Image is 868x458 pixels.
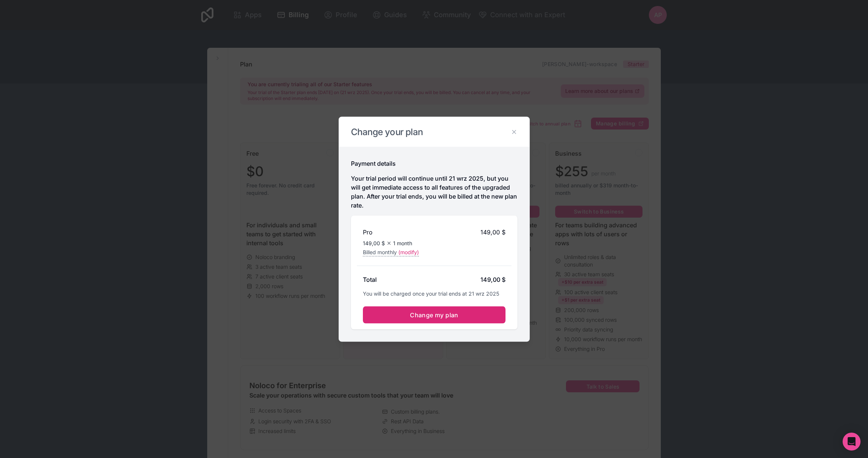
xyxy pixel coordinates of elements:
button: Billed monthly(modify) [363,248,419,256]
span: (modify) [398,248,419,256]
div: 149,00 $ [480,275,505,284]
span: 149,00 $ [363,239,385,247]
h2: Pro [363,227,373,236]
h2: Total [363,275,377,284]
p: You will be charged once your trial ends at 21 wrz 2025 [363,287,505,297]
h2: Change your plan [351,126,517,138]
span: 1 month [393,239,412,247]
button: Change my plan [363,306,505,323]
p: Your trial period will continue until 21 wrz 2025, but you will get immediate access to all featu... [351,174,517,209]
span: Change my plan [410,311,458,318]
h2: Payment details [351,159,396,168]
span: Billed monthly [363,248,397,256]
span: 149,00 $ [480,227,505,236]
